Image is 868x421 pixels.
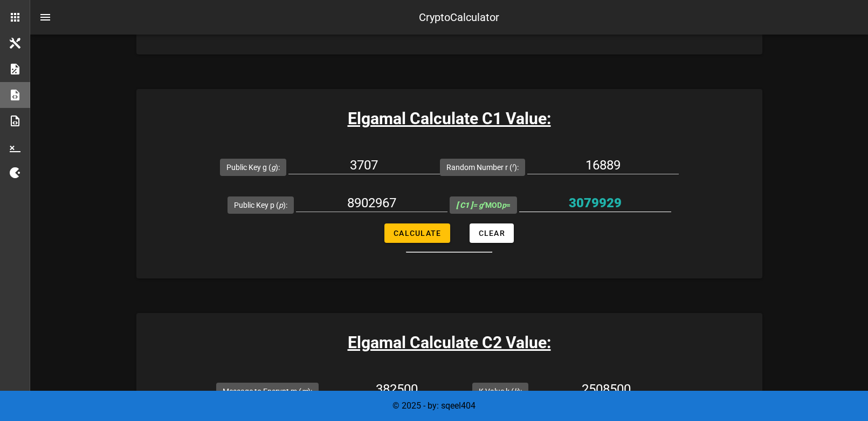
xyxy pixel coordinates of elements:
[479,386,522,397] label: K Value k ( ):
[136,106,762,131] h3: Elgamal Calculate C1 Value:
[234,200,287,210] label: Public Key p ( ):
[136,330,762,355] h3: Elgamal Calculate C2 Value:
[470,223,514,243] button: Clear
[512,162,514,169] sup: r
[514,387,518,396] i: k
[226,162,280,173] label: Public Key g ( ):
[301,387,308,396] i: m
[271,163,275,172] i: g
[419,9,499,25] div: CryptoCalculator
[456,201,473,209] b: [ C1 ]
[392,400,476,411] span: © 2025 - by: sqeel404
[279,201,283,209] i: p
[478,229,505,237] span: Clear
[456,201,485,209] i: = g
[483,200,485,207] sup: r
[223,386,312,397] label: Message to Encrypt m ( ):
[393,229,441,237] span: Calculate
[502,201,506,209] i: p
[456,201,511,209] span: MOD =
[384,223,450,243] button: Calculate
[446,162,519,173] label: Random Number r ( ):
[32,4,58,30] button: nav-menu-toggle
